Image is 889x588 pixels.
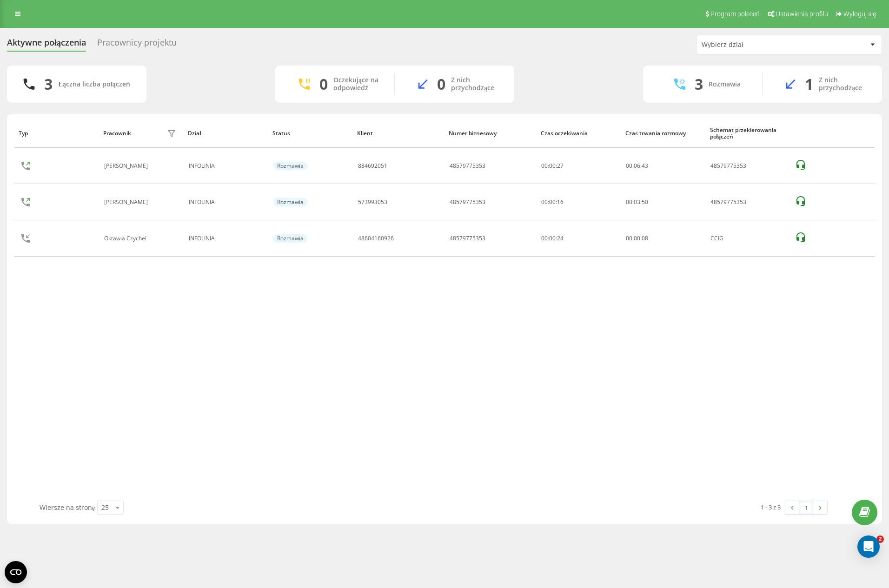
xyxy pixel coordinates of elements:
[642,198,648,206] span: 50
[358,199,387,205] div: 573993053
[333,76,380,92] div: Oczekujące na odpowiedź
[642,162,648,170] span: 43
[709,80,741,88] div: Rozmawia
[876,535,884,543] span: 2
[437,75,445,93] div: 0
[626,235,648,242] div: : :
[710,127,786,140] div: Schemat przekierowania połączeń
[626,198,632,206] span: 00
[634,234,640,242] span: 00
[450,163,485,169] div: 48579775353
[272,130,348,137] div: Status
[40,503,95,512] span: Wiersze na stronę
[449,130,531,137] div: Numer biznesowy
[104,199,150,205] div: [PERSON_NAME]
[634,198,640,206] span: 03
[451,76,500,92] div: Z nich przychodzące
[450,235,485,242] div: 48579775353
[541,235,616,242] div: 00:00:24
[273,198,307,206] div: Rozmawia
[710,163,785,169] div: 48579775353
[625,130,701,137] div: Czas trwania rozmowy
[626,199,648,205] div: : :
[805,75,813,93] div: 1
[695,75,703,93] div: 3
[44,75,53,93] div: 3
[58,80,130,88] div: Łączna liczba połączeń
[710,10,760,18] span: Program poleceń
[97,38,177,52] div: Pracownicy projektu
[357,130,440,137] div: Klient
[710,199,785,205] div: 48579775353
[634,162,640,170] span: 06
[101,503,109,512] div: 25
[189,163,263,169] div: INFOLINIA
[189,199,263,205] div: INFOLINIA
[5,561,27,583] button: Open CMP widget
[19,130,94,137] div: Typ
[189,235,263,242] div: INFOLINIA
[710,235,785,242] div: CCIG
[642,234,648,242] span: 08
[273,162,307,170] div: Rozmawia
[541,163,616,169] div: 00:00:27
[843,10,876,18] span: Wyloguj się
[7,38,86,52] div: Aktywne połączenia
[626,234,632,242] span: 00
[188,130,264,137] div: Dział
[358,235,394,242] div: 48604160926
[541,130,617,137] div: Czas oczekiwania
[450,199,485,205] div: 48579775353
[104,235,149,242] div: Oktawia Czychel
[776,10,828,18] span: Ustawienia profilu
[104,163,150,169] div: [PERSON_NAME]
[541,199,616,205] div: 00:00:16
[358,163,387,169] div: 884692051
[761,502,781,512] div: 1 - 3 z 3
[702,41,813,49] div: Wybierz dział
[799,501,813,514] a: 1
[626,163,648,169] div: : :
[273,234,307,243] div: Rozmawia
[626,162,632,170] span: 00
[103,130,131,137] div: Pracownik
[819,76,868,92] div: Z nich przychodzące
[319,75,328,93] div: 0
[857,535,880,558] div: Open Intercom Messenger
